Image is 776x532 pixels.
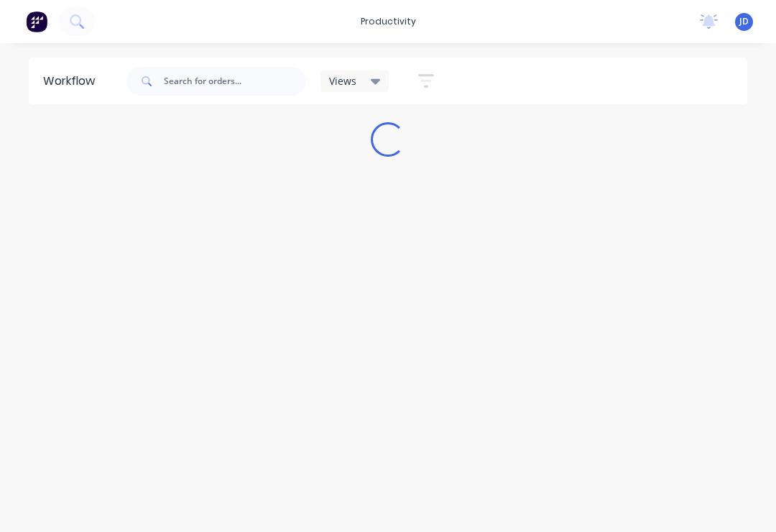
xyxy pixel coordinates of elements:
[164,67,306,96] input: Search for orders...
[354,11,423,32] div: productivity
[739,15,749,28] span: JD
[26,11,47,32] img: Factory
[43,73,102,90] div: Workflow
[329,73,356,88] span: Views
